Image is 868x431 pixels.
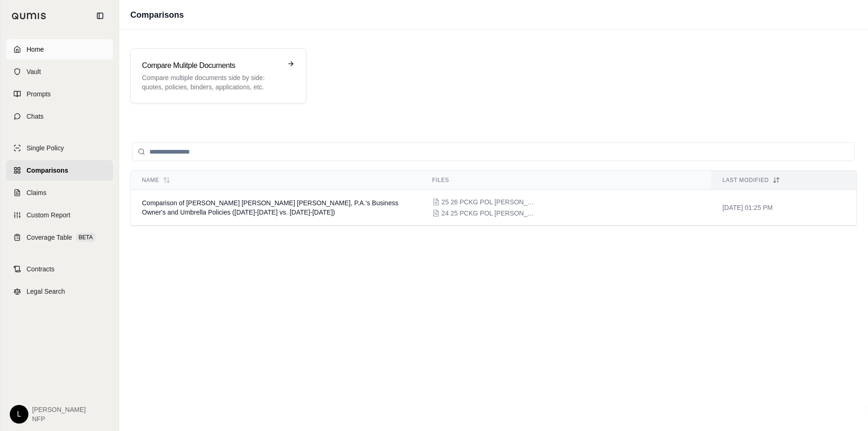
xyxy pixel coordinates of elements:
[711,190,856,226] td: [DATE] 01:25 PM
[6,227,113,248] a: Coverage TableBETA
[76,233,95,242] span: BETA
[142,176,410,184] div: Name
[32,414,86,424] span: NFP
[722,176,845,184] div: Last modified
[93,8,108,23] button: Collapse sidebar
[6,205,113,225] a: Custom Report
[27,233,72,242] span: Coverage Table
[142,60,282,71] h3: Compare Mulitple Documents
[6,106,113,127] a: Chats
[27,166,68,175] span: Comparisons
[6,281,113,302] a: Legal Search
[27,210,70,220] span: Custom Report
[6,39,113,60] a: Home
[6,259,113,279] a: Contracts
[6,138,113,158] a: Single Policy
[6,160,113,181] a: Comparisons
[6,61,113,82] a: Vault
[27,287,65,296] span: Legal Search
[27,89,51,99] span: Prompts
[6,84,113,104] a: Prompts
[421,171,712,190] th: Files
[442,197,535,207] span: 25 26 PCKG POL ANTHY OSTLUND.pdf
[142,73,282,92] p: Compare multiple documents side by side: quotes, policies, binders, applications, etc.
[27,67,41,76] span: Vault
[32,405,86,414] span: [PERSON_NAME]
[6,182,113,203] a: Claims
[130,8,184,21] h1: Comparisons
[27,143,64,153] span: Single Policy
[27,264,54,274] span: Contracts
[27,188,47,197] span: Claims
[12,13,47,20] img: Qumis Logo
[27,45,44,54] span: Home
[442,209,535,218] span: 24 25 PCKG POL ANTHY OSTLUND.pdf
[10,405,28,424] div: L
[142,199,398,216] span: Comparison of Anthony Ostlund Louwagie Dressen Boylan, P.A.'s Business Owner's and Umbrella Polic...
[27,112,44,121] span: Chats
